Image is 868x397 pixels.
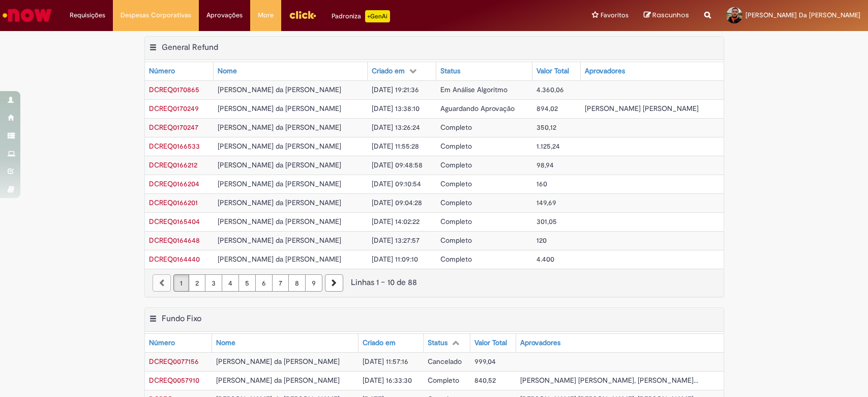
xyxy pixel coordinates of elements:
a: Página 3 [205,274,222,292]
div: Criado em [372,66,405,76]
div: Linhas 1 − 10 de 88 [153,277,716,289]
span: [PERSON_NAME] da [PERSON_NAME] [218,123,341,132]
nav: paginação [145,269,724,297]
span: [DATE] 16:33:30 [363,376,412,385]
div: Número [149,66,175,76]
div: Aprovadores [585,66,625,76]
a: Página 4 [222,274,239,292]
span: 350,12 [536,123,556,132]
span: 98,94 [536,160,554,169]
span: 894,02 [536,104,558,113]
span: 120 [536,236,547,245]
span: 840,52 [474,376,496,385]
span: [DATE] 14:02:22 [372,217,420,226]
span: DCREQ0170249 [149,104,199,113]
span: [DATE] 13:27:57 [372,236,420,245]
span: [DATE] 09:04:28 [372,198,422,207]
span: DCREQ0165404 [149,217,200,226]
div: Criado em [363,338,396,348]
span: [DATE] 11:09:10 [372,254,418,264]
a: Próxima página [325,274,343,292]
span: Completo [428,376,459,385]
span: Aguardando Aprovação [440,104,515,113]
span: Aprovações [206,10,243,20]
span: Cancelado [428,357,462,366]
div: Valor Total [474,338,507,348]
span: [DATE] 11:57:16 [363,357,408,366]
span: [DATE] 11:55:28 [372,141,419,151]
a: Abrir Registro: DCREQ0077156 [149,357,199,366]
div: Nome [218,66,237,76]
span: DCREQ0077156 [149,357,199,366]
div: Número [149,338,175,348]
span: [PERSON_NAME] da [PERSON_NAME] [216,357,340,366]
span: DCREQ0170865 [149,85,199,94]
span: DCREQ0166204 [149,179,199,188]
span: [PERSON_NAME] da [PERSON_NAME] [216,376,340,385]
span: Despesas Corporativas [121,10,191,20]
span: [PERSON_NAME] [PERSON_NAME], [PERSON_NAME]... [520,376,698,385]
a: Página 8 [288,274,306,292]
a: Abrir Registro: DCREQ0057910 [149,376,199,385]
a: Abrir Registro: DCREQ0166533 [149,141,200,151]
span: [PERSON_NAME] da [PERSON_NAME] [218,85,341,94]
a: Rascunhos [644,11,689,20]
span: Completo [440,123,472,132]
span: 160 [536,179,547,188]
a: Página 9 [305,274,322,292]
div: Nome [216,338,235,348]
span: [PERSON_NAME] da [PERSON_NAME] [218,236,341,245]
span: DCREQ0166533 [149,141,200,151]
span: 999,04 [474,357,496,366]
span: Em Análise Algoritmo [440,85,507,94]
button: General Refund Menu de contexto [149,42,157,55]
span: [PERSON_NAME] da [PERSON_NAME] [218,254,341,264]
span: 4.360,06 [536,85,564,94]
a: Página 1 [173,274,189,292]
span: Completo [440,236,472,245]
span: [PERSON_NAME] da [PERSON_NAME] [218,141,341,151]
a: Abrir Registro: DCREQ0166212 [149,160,197,169]
span: Completo [440,141,472,151]
span: Requisições [70,10,105,20]
span: Completo [440,254,472,264]
span: [PERSON_NAME] [PERSON_NAME] [585,104,699,113]
span: Rascunhos [652,10,689,20]
a: Abrir Registro: DCREQ0166204 [149,179,199,188]
span: [DATE] 09:10:54 [372,179,421,188]
div: Status [428,338,447,348]
span: DCREQ0057910 [149,376,199,385]
h2: General Refund [162,42,218,52]
div: Aprovadores [520,338,560,348]
span: Completo [440,198,472,207]
span: [DATE] 19:21:36 [372,85,419,94]
span: Completo [440,179,472,188]
span: [PERSON_NAME] da [PERSON_NAME] [218,160,341,169]
a: Página 2 [189,274,205,292]
a: Abrir Registro: DCREQ0170865 [149,85,199,94]
span: [PERSON_NAME] Da [PERSON_NAME] [745,11,860,19]
span: 1.125,24 [536,141,560,151]
span: Completo [440,160,472,169]
a: Página 6 [255,274,273,292]
span: DCREQ0164440 [149,254,200,264]
span: [DATE] 13:26:24 [372,123,420,132]
span: [DATE] 13:38:10 [372,104,420,113]
div: Padroniza [332,10,390,22]
a: Abrir Registro: DCREQ0164648 [149,236,200,245]
span: [PERSON_NAME] da [PERSON_NAME] [218,198,341,207]
span: 149,69 [536,198,556,207]
a: Abrir Registro: DCREQ0165404 [149,217,200,226]
span: DCREQ0166212 [149,160,197,169]
span: [PERSON_NAME] da [PERSON_NAME] [218,179,341,188]
p: +GenAi [365,10,390,22]
div: Status [440,66,460,76]
a: Abrir Registro: DCREQ0170247 [149,123,198,132]
button: Fundo Fixo Menu de contexto [149,314,157,327]
span: Completo [440,217,472,226]
div: Valor Total [536,66,569,76]
span: DCREQ0166201 [149,198,198,207]
a: Página 5 [238,274,256,292]
h2: Fundo Fixo [162,314,201,324]
img: ServiceNow [1,5,53,25]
